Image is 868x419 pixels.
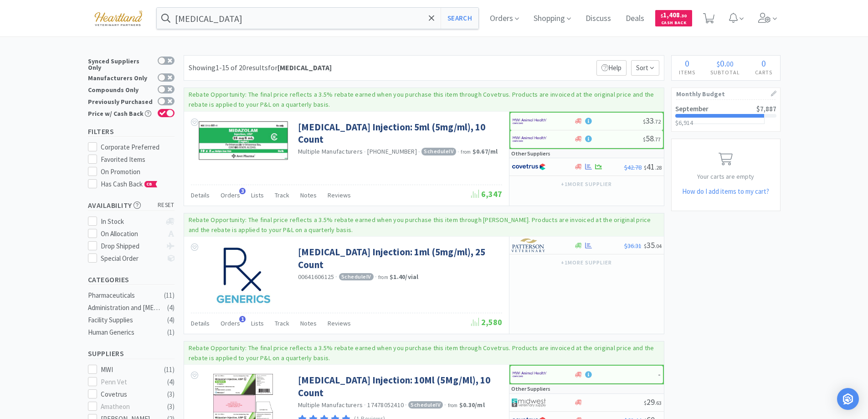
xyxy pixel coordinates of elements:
span: $ [643,136,646,143]
div: Human Generics [88,327,162,338]
span: · [405,401,407,409]
a: September$7,887$6,914 [672,100,780,131]
input: Search by item, sku, manufacturer, ingredient, size... [157,8,479,29]
p: Rebate Opportunity: The final price reflects a 3.5% rebate earned when you purchase this item thr... [189,216,651,234]
span: 6,347 [471,189,502,199]
span: CB [145,181,154,187]
span: Schedule IV [339,273,374,280]
h5: Suppliers [88,348,175,359]
span: Track [275,191,289,199]
span: 00 [726,59,734,68]
span: Notes [300,191,317,199]
span: . 30 [680,13,687,19]
span: 17478052410 [367,401,404,409]
div: Amatheon [101,401,157,412]
h5: How do I add items to my cart? [672,186,780,197]
span: . 28 [655,164,662,171]
span: Cash Back [661,21,687,26]
div: On Promotion [101,166,175,177]
span: · [375,273,377,281]
span: · [364,148,366,156]
h4: Subtotal [703,68,748,77]
h4: Items [672,68,703,77]
div: Previously Purchased [88,97,153,105]
img: f6b2451649754179b5b4e0c70c3f7cb0_2.png [513,367,547,381]
div: Special Order [101,253,161,264]
p: Help [596,60,627,76]
span: 3 [239,188,246,194]
button: +1more supplier [556,178,616,191]
img: 77fca1acd8b6420a9015268ca798ef17_1.png [512,160,546,174]
div: ( 4 ) [167,315,175,326]
div: Facility Supplies [88,315,162,326]
span: Orders [221,319,240,327]
h2: September [675,105,709,112]
img: f5e969b455434c6296c6d81ef179fa71_3.png [512,238,546,252]
span: - [658,369,661,379]
div: Pharmaceuticals [88,290,162,301]
div: ( 3 ) [167,389,175,400]
span: $7,887 [756,104,776,113]
div: Drop Shipped [101,241,161,252]
span: $ [644,243,647,249]
div: Manufacturers Only [88,73,153,81]
span: Details [191,319,210,327]
span: Has Cash Back [101,180,158,188]
span: $ [717,59,720,68]
span: 0 [761,57,766,69]
span: $ [644,399,647,406]
img: 4dd14cff54a648ac9e977f0c5da9bc2e_5.png [512,396,546,409]
span: [PHONE_NUMBER] [367,147,417,155]
div: Synced Suppliers Only [88,57,153,71]
div: ( 11 ) [164,290,175,301]
a: $1,408.30Cash Back [655,6,692,31]
span: . 63 [655,399,662,406]
span: 29 [644,397,662,407]
a: Deals [622,15,648,23]
span: from [448,402,458,409]
div: . [703,59,748,68]
div: ( 3 ) [167,401,175,412]
button: Search [441,8,478,29]
button: +1more supplier [556,256,616,269]
span: 0 [720,57,724,69]
p: Other Suppliers [511,384,550,393]
span: $ [643,118,646,125]
a: [MEDICAL_DATA] Injection: 10Ml (5Mg/Ml), 10 Count [298,374,500,399]
span: 0 [685,57,689,69]
div: ( 4 ) [167,302,175,313]
span: Schedule IV [421,148,456,155]
a: Multiple Manufacturers [298,147,363,155]
a: [MEDICAL_DATA] Injection: 5ml (5mg/ml), 10 Count [298,121,500,146]
span: Notes [300,319,317,327]
div: ( 4 ) [167,377,175,388]
div: Open Intercom Messenger [837,388,859,410]
div: ( 11 ) [164,364,175,375]
span: Reviews [328,319,351,327]
img: 9648d6419cf54e73a2a513a90db715f4_304378.jpeg [214,246,273,305]
strong: $1.40 / vial [390,273,419,281]
div: Favorited Items [101,154,175,165]
span: $36.31 [624,242,642,250]
span: 2,580 [471,317,502,327]
span: · [444,401,446,409]
span: 1 [239,316,246,322]
img: f6b2451649754179b5b4e0c70c3f7cb0_2.png [513,114,547,128]
p: Your carts are empty [672,171,780,181]
a: Discuss [582,15,615,23]
span: 33 [643,115,661,126]
img: f6b2451649754179b5b4e0c70c3f7cb0_2.png [513,132,547,146]
div: MWI [101,364,157,375]
span: Orders [221,191,240,199]
h1: Monthly Budget [676,88,776,100]
span: Lists [251,191,264,199]
span: 41 [644,161,662,172]
div: Price w/ Cash Back [88,109,153,117]
span: · [335,273,337,281]
div: Penn Vet [101,377,157,388]
img: 27ce0d6d729f4e80987bc4589f597979_391732.png [198,121,289,160]
span: . 04 [655,243,662,249]
span: · [364,401,366,409]
strong: $0.30 / ml [459,401,485,409]
span: 1,408 [661,10,687,19]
